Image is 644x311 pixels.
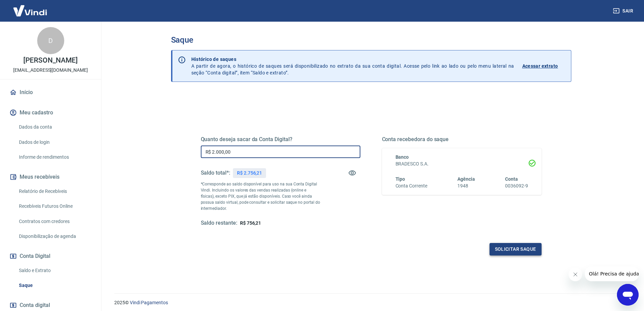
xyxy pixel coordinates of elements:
div: D [37,27,64,54]
p: [EMAIL_ADDRESS][DOMAIN_NAME] [13,67,88,74]
span: Conta digital [20,301,50,310]
a: Vindi Pagamentos [130,300,168,305]
a: Disponibilização de agenda [16,229,93,243]
a: Contratos com credores [16,215,93,228]
h6: 0036092-9 [505,182,528,190]
button: Sair [612,5,636,17]
button: Meus recebíveis [8,170,93,184]
h6: Conta Corrente [396,182,427,190]
p: *Corresponde ao saldo disponível para uso na sua Conta Digital Vindi. Incluindo os valores das ve... [201,181,320,212]
a: Saque [16,279,93,292]
iframe: Fechar mensagem [569,268,582,281]
span: Agência [457,176,475,182]
img: Vindi [8,0,52,21]
button: Meu cadastro [8,105,93,120]
p: Histórico de saques [191,56,514,63]
a: Saldo e Extrato [16,264,93,277]
button: Conta Digital [8,249,93,264]
a: Informe de rendimentos [16,150,93,164]
h5: Conta recebedora do saque [382,136,542,143]
h5: Saldo restante: [201,220,237,227]
p: 2025 © [114,299,628,306]
h3: Saque [171,35,571,45]
span: R$ 756,21 [240,220,261,226]
span: Banco [396,154,409,160]
a: Recebíveis Futuros Online [16,199,93,213]
h6: 1948 [457,182,475,190]
a: Relatório de Recebíveis [16,184,93,198]
a: Início [8,85,93,100]
p: [PERSON_NAME] [23,57,77,64]
iframe: Mensagem da empresa [585,266,639,281]
span: Olá! Precisa de ajuda? [4,5,57,10]
iframe: Botão para abrir a janela de mensagens [617,284,639,306]
h5: Quanto deseja sacar da Conta Digital? [201,136,360,143]
p: Acessar extrato [522,63,558,69]
button: Solicitar saque [490,243,542,256]
a: Acessar extrato [522,56,566,76]
p: A partir de agora, o histórico de saques será disponibilizado no extrato da sua conta digital. Ac... [191,56,514,76]
a: Dados de login [16,135,93,149]
p: R$ 2.756,21 [237,170,262,177]
h5: Saldo total*: [201,170,230,176]
span: Conta [505,176,518,182]
h6: BRADESCO S.A. [396,160,528,168]
a: Dados da conta [16,120,93,134]
span: Tipo [396,176,405,182]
